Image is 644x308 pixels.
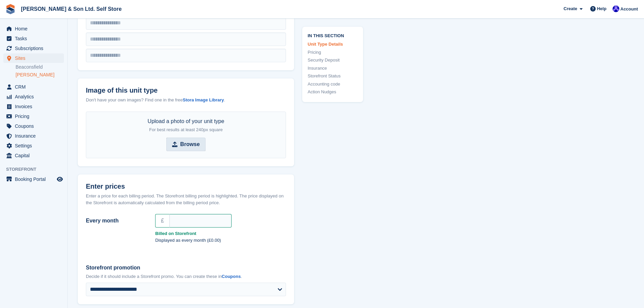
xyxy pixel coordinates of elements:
img: Samantha Tripp [613,5,619,12]
div: Enter a price for each billing period. The Storefront billing period is highlighted. The price di... [86,193,286,206]
span: Analytics [15,92,55,101]
a: menu [3,24,64,33]
label: Storefront promotion [86,264,286,272]
a: Storefront Status [308,73,358,79]
a: menu [3,102,64,111]
span: Settings [15,141,55,150]
a: menu [3,151,64,160]
span: Help [597,5,606,12]
a: Coupons [222,274,241,279]
p: Displayed as every month (£0.00) [155,237,286,244]
span: Booking Portal [15,174,55,184]
span: Pricing [15,112,55,121]
span: Coupons [15,121,55,131]
a: [PERSON_NAME] & Son Ltd. Self Store [18,3,124,15]
span: For best results at least 240px square [149,127,223,132]
a: menu [3,53,64,63]
span: Enter prices [86,183,125,190]
label: Every month [86,217,147,225]
span: Subscriptions [15,44,55,53]
span: Tasks [15,34,55,43]
a: menu [3,82,64,92]
a: menu [3,44,64,53]
a: Beaconsfield [16,64,64,70]
span: Account [620,6,638,13]
a: Action Nudges [308,89,358,95]
strong: Billed on Storefront [155,230,286,237]
a: Insurance [308,65,358,71]
strong: Browse [180,140,200,148]
a: Accounting code [308,80,358,87]
input: Browse [166,138,206,151]
label: Image of this unit type [86,87,286,94]
div: Upload a photo of your unit type [148,117,224,134]
a: [PERSON_NAME] [16,72,64,78]
a: Security Deposit [308,57,358,64]
span: Invoices [15,102,55,111]
span: CRM [15,82,55,92]
span: Home [15,24,55,33]
span: Insurance [15,131,55,141]
a: Pricing [308,49,358,55]
a: menu [3,174,64,184]
a: menu [3,131,64,141]
a: Stora Image Library [183,97,224,102]
a: Preview store [56,175,64,183]
span: Sites [15,53,55,63]
a: Unit Type Details [308,41,358,48]
a: menu [3,92,64,101]
a: menu [3,34,64,43]
span: Create [564,5,577,12]
img: stora-icon-8386f47178a22dfd0bd8f6a31ec36ba5ce8667c1dd55bd0f319d3a0aa187defe.svg [5,4,16,14]
span: Storefront [6,166,67,173]
a: menu [3,121,64,131]
a: menu [3,112,64,121]
a: menu [3,141,64,150]
span: Capital [15,151,55,160]
div: Don't have your own images? Find one in the free . [86,97,286,103]
span: In this section [308,32,358,38]
p: Decide if it should include a Storefront promo. You can create these in . [86,273,286,280]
